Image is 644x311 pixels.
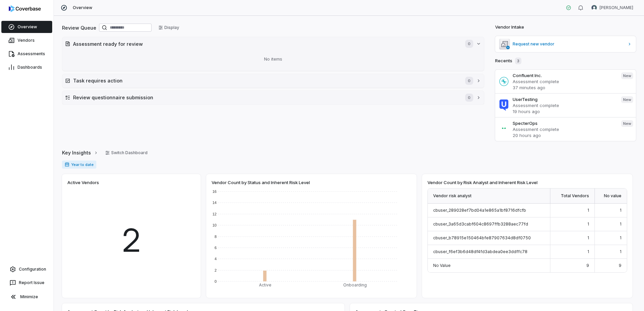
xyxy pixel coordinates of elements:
h2: Vendor Intake [495,24,524,31]
button: Assessment ready for review0 [62,37,484,50]
a: Overview [1,21,52,33]
span: Assessments [18,51,45,57]
a: Configuration [3,263,51,275]
h2: Task requires action [73,77,458,84]
span: [PERSON_NAME] [600,5,633,10]
span: 1 [620,208,621,213]
h2: Review Queue [62,24,96,31]
button: Review questionnaire submission0 [62,91,484,104]
h3: UserTesting [513,96,616,102]
text: 0 [215,279,217,283]
a: SpecterOpsAssessment complete20 hours agoNew [495,117,636,141]
span: 1 [587,235,589,240]
p: 19 hours ago [513,108,616,114]
span: Active Vendors [67,179,99,185]
span: Vendor Count by Risk Analyst and Inherent Risk Level [427,179,538,185]
span: 2 [121,216,142,265]
h2: Assessment ready for review [73,40,458,47]
span: cbuser_f6ef3b6d48df4fd3abdea0ee3ddffc78 [433,249,527,254]
span: Dashboards [18,65,42,70]
span: 9 [619,263,621,268]
text: 6 [215,246,217,250]
span: New [621,120,633,127]
button: Curtis Nohl avatar[PERSON_NAME] [587,3,637,13]
div: No value [595,188,627,204]
span: 1 [587,249,589,254]
button: Display [154,23,183,33]
button: Report Issue [3,277,51,289]
a: Key Insights [62,146,98,160]
text: 8 [215,235,217,239]
p: 37 minutes ago [513,84,616,91]
span: Report Issue [19,280,44,285]
h3: SpecterOps [513,120,616,126]
text: 2 [215,268,217,272]
text: 4 [215,257,217,261]
img: Curtis Nohl avatar [591,5,597,10]
img: logo-D7KZi-bG.svg [9,5,41,12]
a: Vendors [1,34,52,46]
text: 14 [213,201,217,205]
button: Switch Dashboard [101,148,152,158]
span: cbuser_b78915e150464bfe87907634d8df0750 [433,235,531,240]
p: 20 hours ago [513,132,616,138]
span: New [621,72,633,79]
p: Assessment complete [513,126,616,132]
button: Minimize [3,290,51,304]
span: Request new vendor [513,41,624,47]
span: 1 [587,208,589,213]
div: Total Vendors [550,188,595,204]
h2: Recents [495,58,521,64]
span: Overview [73,5,92,10]
p: Assessment complete [513,102,616,108]
svg: Date range for report [65,162,69,167]
span: 0 [465,77,473,85]
div: No items [65,50,481,68]
span: 1 [620,221,621,227]
button: Key Insights [60,146,100,160]
span: 3 [515,58,521,64]
button: Task requires action0 [62,74,484,88]
span: 1 [587,221,589,227]
span: No Value [433,263,451,268]
text: 12 [213,212,217,216]
span: 0 [465,40,473,48]
span: Overview [18,24,37,30]
span: Vendor Count by Status and Inherent Risk Level [212,179,310,185]
a: Request new vendor [495,36,636,52]
span: cbuser_3a65d3cabf604c8697ffb3288aec77fd [433,221,528,227]
span: Key Insights [62,149,91,156]
span: 1 [620,249,621,254]
a: UserTestingAssessment complete19 hours agoNew [495,93,636,117]
p: Assessment complete [513,78,616,84]
span: 1 [620,235,621,240]
div: Vendor risk analyst [428,188,550,204]
text: 16 [213,189,217,194]
h3: Confluent Inc. [513,72,616,78]
span: Minimize [20,294,38,300]
span: Configuration [19,267,46,272]
a: Confluent Inc.Assessment complete37 minutes agoNew [495,70,636,93]
span: Vendors [18,38,35,43]
h2: Review questionnaire submission [73,94,458,101]
a: Dashboards [1,61,52,73]
span: cbuser_289028ef7bd04a1e865a1bf8716dfcfb [433,208,526,213]
span: Year to date [62,161,96,169]
span: 9 [586,263,589,268]
a: Assessments [1,48,52,60]
text: 10 [213,223,217,227]
span: New [621,96,633,103]
span: 0 [465,94,473,102]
